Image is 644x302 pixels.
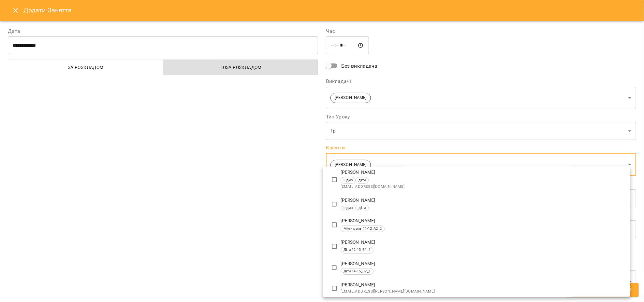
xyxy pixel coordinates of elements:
p: [PERSON_NAME] [341,282,625,288]
span: Діти 12-13_B1_1 [341,247,373,253]
span: індив [341,178,356,183]
p: [PERSON_NAME] [341,197,625,204]
span: діти [356,178,368,183]
p: [PERSON_NAME] [341,169,625,176]
span: [EMAIL_ADDRESS][PERSON_NAME][DOMAIN_NAME] [341,288,625,295]
span: діти [356,205,368,211]
p: [PERSON_NAME] [341,261,625,267]
p: [PERSON_NAME] [341,239,625,246]
span: Міні-група_11-12_А2_2 [341,226,384,232]
span: [EMAIL_ADDRESS][DOMAIN_NAME] [341,184,625,190]
span: індив [341,205,356,211]
p: [PERSON_NAME] [341,218,625,224]
span: Діти 14-15_B2_1 [341,269,373,274]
